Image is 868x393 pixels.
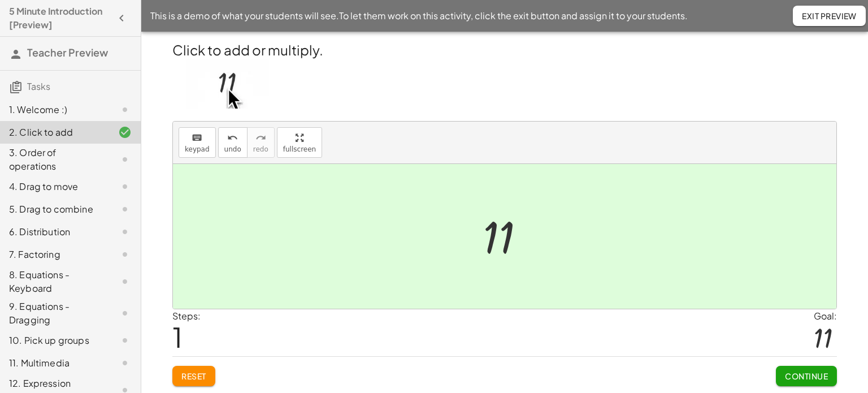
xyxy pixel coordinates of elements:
[118,153,132,166] i: Task not started.
[227,131,238,145] i: undo
[118,126,132,139] i: Task finished and correct.
[118,202,132,216] i: Task not started.
[150,9,688,23] span: This is a demo of what your students will see. To let them work on this activity, click the exit ...
[27,80,50,92] span: Tasks
[172,319,183,354] span: 1
[118,356,132,370] i: Task not started.
[186,59,269,109] img: acc24cad2d66776ab3378aca534db7173dae579742b331bb719a8ca59f72f8de.webp
[185,145,210,153] span: keypad
[192,131,202,145] i: keyboard
[776,366,837,386] button: Continue
[277,127,322,158] button: fullscreen
[9,334,100,347] div: 10. Pick up groups
[9,103,100,116] div: 1. Welcome :)
[814,309,837,323] div: Goal:
[802,11,857,21] span: Exit Preview
[9,225,100,239] div: 6. Distribution
[247,127,275,158] button: redoredo
[224,145,241,153] span: undo
[118,334,132,347] i: Task not started.
[9,356,100,370] div: 11. Multimedia
[9,248,100,261] div: 7. Factoring
[27,46,108,59] span: Teacher Preview
[118,275,132,288] i: Task not started.
[118,248,132,261] i: Task not started.
[118,180,132,193] i: Task not started.
[255,131,266,145] i: redo
[118,103,132,116] i: Task not started.
[793,6,866,26] button: Exit Preview
[9,180,100,193] div: 4. Drag to move
[218,127,248,158] button: undoundo
[172,366,215,386] button: Reset
[9,300,100,327] div: 9. Equations - Dragging
[118,225,132,239] i: Task not started.
[181,371,206,381] span: Reset
[118,306,132,320] i: Task not started.
[9,146,100,173] div: 3. Order of operations
[253,145,268,153] span: redo
[785,371,828,381] span: Continue
[283,145,316,153] span: fullscreen
[9,202,100,216] div: 5. Drag to combine
[172,40,837,59] h2: Click to add or multiply.
[9,268,100,295] div: 8. Equations - Keyboard
[179,127,216,158] button: keyboardkeypad
[9,126,100,139] div: 2. Click to add
[9,5,111,32] h4: 5 Minute Introduction [Preview]
[172,310,201,322] label: Steps:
